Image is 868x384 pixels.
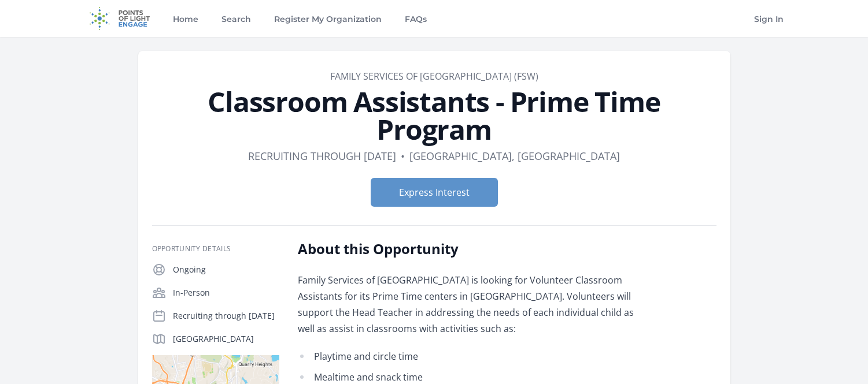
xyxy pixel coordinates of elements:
p: Recruiting through [DATE] [173,310,279,322]
button: Express Interest [371,178,498,207]
h1: Classroom Assistants - Prime Time Program [152,88,716,143]
div: • [401,148,405,164]
h2: About this Opportunity [298,240,636,258]
p: In-Person [173,287,279,299]
li: Playtime and circle time [298,348,636,364]
dd: [GEOGRAPHIC_DATA], [GEOGRAPHIC_DATA] [409,148,620,164]
a: Family Services of [GEOGRAPHIC_DATA] (FSW) [330,70,538,83]
p: Ongoing [173,264,279,275]
p: [GEOGRAPHIC_DATA] [173,333,279,345]
dd: Recruiting through [DATE] [248,148,396,164]
p: Family Services of [GEOGRAPHIC_DATA] is looking for Volunteer Classroom Assistants for its Prime ... [298,272,636,337]
h3: Opportunity Details [152,244,279,253]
